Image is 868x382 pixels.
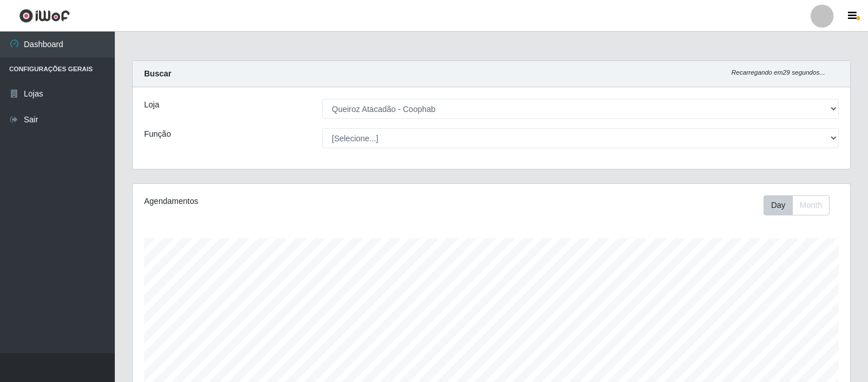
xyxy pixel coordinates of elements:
div: First group [764,195,830,215]
div: Toolbar with button groups [764,195,839,215]
button: Month [792,195,830,215]
strong: Buscar [144,69,171,78]
label: Loja [144,99,159,111]
label: Função [144,128,171,140]
img: CoreUI Logo [19,9,70,23]
div: Agendamentos [144,195,424,207]
i: Recarregando em 29 segundos... [731,69,825,76]
button: Day [764,195,793,215]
